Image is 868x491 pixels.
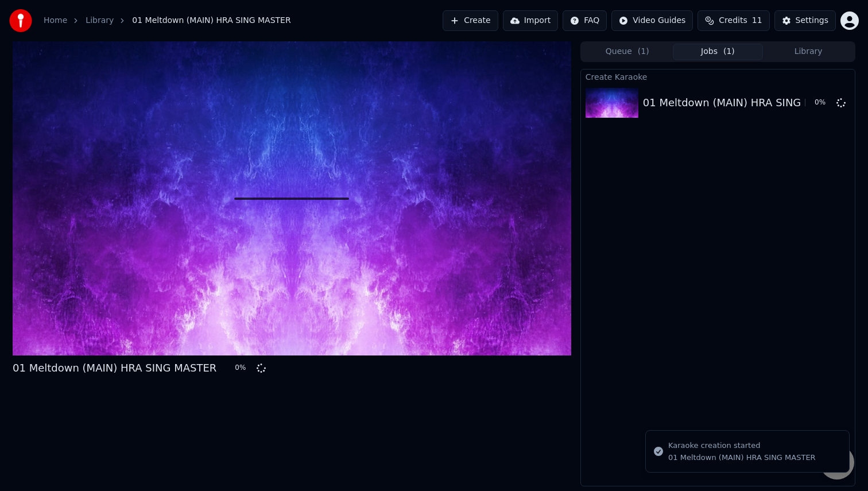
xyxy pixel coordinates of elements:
[763,44,854,60] button: Library
[668,440,816,451] div: Karaoke creation started
[443,10,498,31] button: Create
[668,453,816,463] div: 01 Meltdown (MAIN) HRA SING MASTER
[638,46,649,57] span: ( 1 )
[796,15,828,26] div: Settings
[643,95,847,111] div: 01 Meltdown (MAIN) HRA SING MASTER
[44,15,67,26] a: Home
[13,360,216,376] div: 01 Meltdown (MAIN) HRA SING MASTER
[697,10,769,31] button: Credits11
[44,15,291,26] nav: breadcrumb
[611,10,693,31] button: Video Guides
[774,10,836,31] button: Settings
[581,69,855,83] div: Create Karaoke
[752,15,762,26] span: 11
[582,44,673,60] button: Queue
[723,46,735,57] span: ( 1 )
[9,9,32,32] img: youka
[235,364,252,373] div: 0 %
[132,15,290,26] span: 01 Meltdown (MAIN) HRA SING MASTER
[503,10,558,31] button: Import
[673,44,764,60] button: Jobs
[86,15,114,26] a: Library
[563,10,607,31] button: FAQ
[815,98,832,107] div: 0 %
[719,15,747,26] span: Credits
